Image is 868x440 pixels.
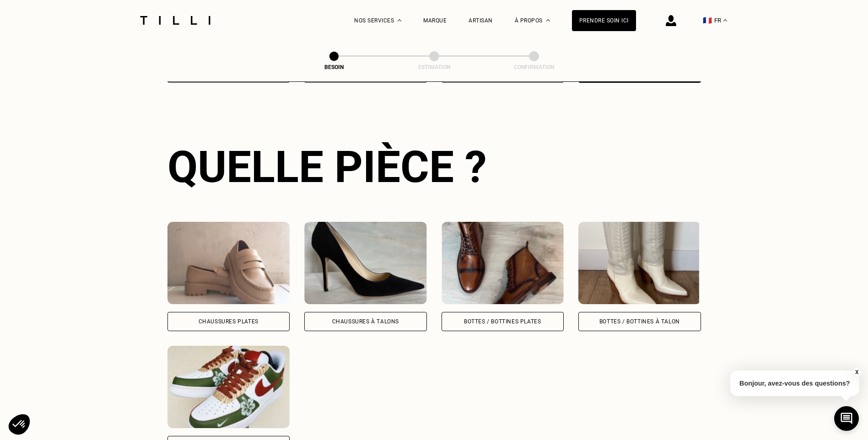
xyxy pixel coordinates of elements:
[137,16,214,25] img: Logo du service de couturière Tilli
[167,346,290,428] img: Tilli retouche votre Sneakers
[488,64,580,70] div: Confirmation
[723,19,727,21] img: menu déroulant
[288,64,380,70] div: Besoin
[730,370,859,396] p: Bonjour, avez-vous des questions?
[852,367,861,377] button: X
[703,16,712,25] span: 🇫🇷
[398,19,401,21] img: Menu déroulant
[464,319,541,324] div: Bottes / Bottines plates
[167,222,290,304] img: Tilli retouche votre Chaussures Plates
[599,319,680,324] div: Bottes / Bottines à talon
[423,17,447,24] a: Marque
[666,15,676,26] img: icône connexion
[572,10,636,31] a: Prendre soin ici
[304,222,427,304] img: Tilli retouche votre Chaussures à Talons
[578,222,701,304] img: Tilli retouche votre Bottes / Bottines à talon
[469,17,493,24] a: Artisan
[388,64,480,70] div: Estimation
[167,141,701,193] div: Quelle pièce ?
[199,319,259,324] div: Chaussures Plates
[442,222,564,304] img: Tilli retouche votre Bottes / Bottines plates
[332,319,399,324] div: Chaussures à Talons
[546,19,550,21] img: Menu déroulant à propos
